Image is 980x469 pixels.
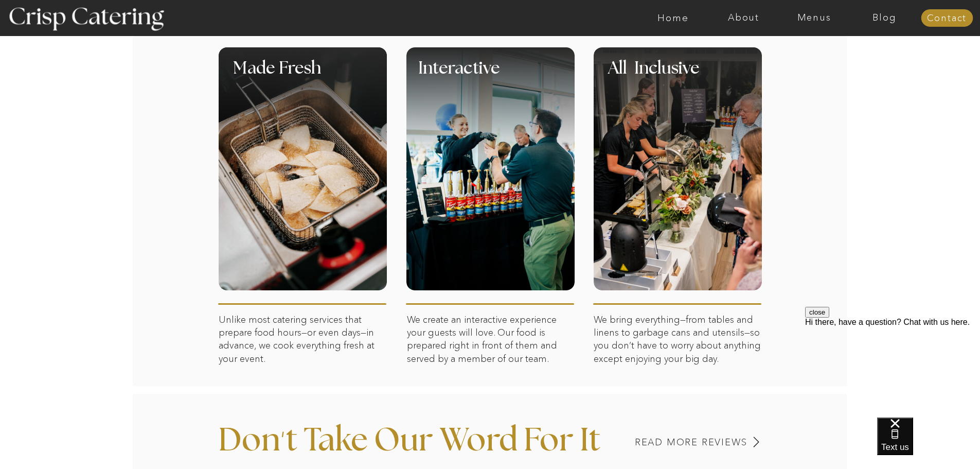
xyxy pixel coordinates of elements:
p: We create an interactive experience your guests will love. Our food is prepared right in front of... [407,314,575,414]
iframe: podium webchat widget prompt [805,307,980,430]
p: Unlike most catering services that prepare food hours—or even days—in advance, we cook everything... [219,314,387,414]
a: Menus [779,13,849,23]
h1: Interactive [418,60,638,91]
a: Blog [849,13,920,23]
a: Read MORE REVIEWS [584,438,747,447]
a: About [708,13,779,23]
h3: ' [262,426,304,451]
iframe: podium webchat widget bubble [877,418,980,469]
a: Home [638,13,708,23]
p: We bring everything—from tables and linens to garbage cans and utensils—so you don’t have to worr... [594,314,762,414]
a: Contact [921,13,973,24]
h1: All Inclusive [608,60,793,91]
h1: Made Fresh [233,60,423,91]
